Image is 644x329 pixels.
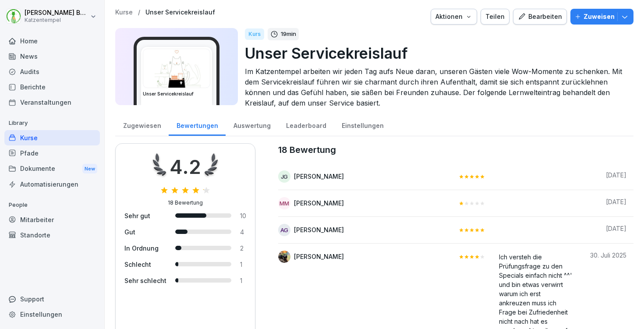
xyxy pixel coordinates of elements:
[240,244,246,253] div: 2
[4,95,100,110] a: Veranstaltungen
[138,9,140,16] p: /
[245,66,626,108] p: Im Katzentempel arbeiten wir jeden Tag aufs Neue daran, unseren Gästen viele Wow-Momente zu schen...
[294,172,344,181] div: [PERSON_NAME]
[278,170,290,183] div: JG
[4,145,100,161] a: Pfade
[143,91,210,97] h3: Unser Servicekreislauf
[281,30,296,39] p: 19 min
[294,225,344,234] div: [PERSON_NAME]
[25,9,88,17] p: [PERSON_NAME] Benedix
[278,251,290,263] img: bfrfte2gpd20o80c17do1vru.png
[294,252,344,261] div: [PERSON_NAME]
[240,260,246,269] div: 1
[334,113,391,136] a: Einstellungen
[4,307,100,322] a: Einstellungen
[240,211,246,220] div: 10
[124,244,166,253] div: In Ordnung
[513,9,567,25] button: Bearbeiten
[278,224,290,236] div: AG
[245,28,264,40] div: Kurs
[518,12,562,21] div: Bearbeiten
[240,227,246,237] div: 4
[169,113,226,136] a: Bewertungen
[170,152,201,181] div: 4.2
[580,216,633,243] td: [DATE]
[485,12,505,21] div: Teilen
[580,190,633,216] td: [DATE]
[278,113,334,136] a: Leaderboard
[4,33,100,49] a: Home
[4,161,100,177] div: Dokumente
[4,116,100,130] p: Library
[584,12,615,21] p: Zuweisen
[4,64,100,79] a: Audits
[481,9,510,25] button: Teilen
[145,9,215,16] a: Unser Servicekreislauf
[240,276,246,285] div: 1
[82,164,97,174] div: New
[278,197,290,209] div: MM
[115,113,169,136] a: Zugewiesen
[294,198,344,208] div: [PERSON_NAME]
[124,276,166,285] div: Sehr schlecht
[4,177,100,192] a: Automatisierungen
[124,211,166,220] div: Sehr gut
[4,49,100,64] a: News
[435,12,472,21] div: Aktionen
[226,113,278,136] a: Auswertung
[278,143,633,156] caption: 18 Bewertung
[115,9,133,16] a: Kurse
[4,227,100,243] a: Standorte
[4,79,100,95] a: Berichte
[4,161,100,177] a: DokumenteNew
[168,199,203,207] div: 18 Bewertung
[570,9,633,25] button: Zuweisen
[431,9,477,25] button: Aktionen
[4,212,100,227] a: Mitarbeiter
[25,17,88,23] p: Katzentempel
[124,227,166,237] div: Gut
[143,49,210,88] img: s5qnd9q1m875ulmi6z3g1v03.png
[4,291,100,307] div: Support
[4,198,100,212] p: People
[124,260,166,269] div: Schlecht
[4,130,100,145] a: Kurse
[245,42,626,64] p: Unser Servicekreislauf
[580,163,633,190] td: [DATE]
